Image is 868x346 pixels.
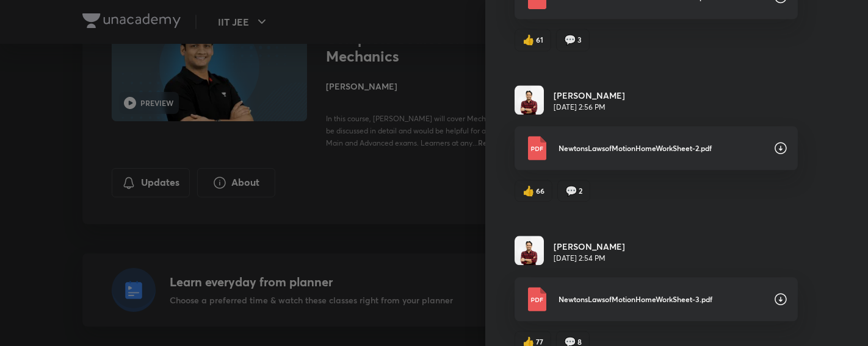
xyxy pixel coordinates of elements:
[524,287,549,311] img: Pdf
[554,240,625,253] h6: [PERSON_NAME]
[536,185,544,196] span: 66
[515,85,544,115] img: Avatar
[559,294,764,305] p: NewtonsLawsofMotionHomeWorkSheet-3.pdf
[565,185,577,196] span: comment
[524,136,549,160] img: Pdf
[523,185,535,196] span: like
[579,185,582,196] span: 2
[554,253,625,264] p: [DATE] 2:54 PM
[554,102,625,113] p: [DATE] 2:56 PM
[523,34,535,45] span: like
[554,89,625,102] h6: [PERSON_NAME]
[536,34,543,45] span: 61
[564,34,576,45] span: comment
[559,143,764,154] p: NewtonsLawsofMotionHomeWorkSheet-2.pdf
[515,236,544,265] img: Avatar
[577,34,582,45] span: 3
